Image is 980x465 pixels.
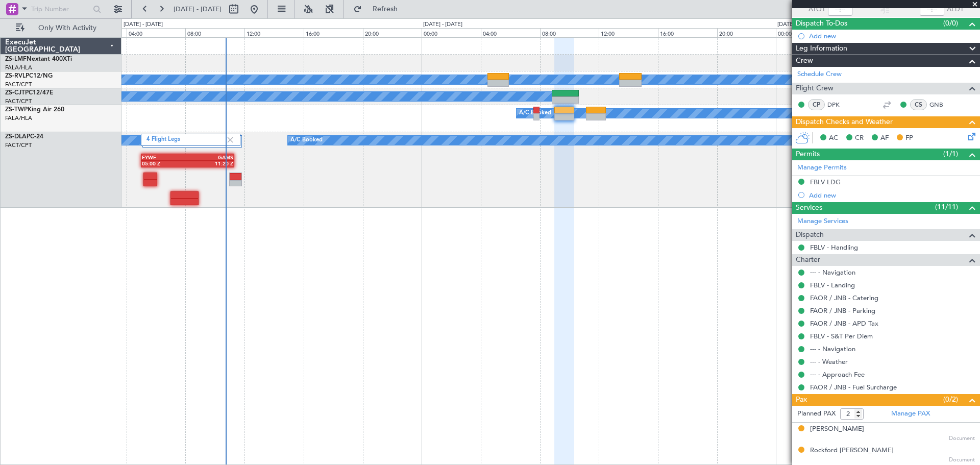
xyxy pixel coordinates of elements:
span: Crew [796,55,813,67]
a: --- - Weather [810,357,848,366]
div: FYWE [142,154,188,160]
div: [DATE] - [DATE] [124,20,163,29]
a: Manage Services [797,216,848,227]
div: A/C Booked [290,133,323,148]
a: --- - Approach Fee [810,370,865,379]
div: 12:00 [244,28,304,37]
span: (0/0) [943,18,958,29]
a: FAOR / JNB - Catering [810,293,878,302]
span: FP [905,133,913,143]
div: [DATE] - [DATE] [423,20,462,29]
span: Document [949,434,975,443]
span: Flight Crew [796,83,834,94]
div: 11:20 Z [188,160,234,166]
span: Dispatch Checks and Weather [796,116,893,128]
span: ZS-RVL [5,73,26,79]
a: FAOR / JNB - APD Tax [810,319,878,328]
span: Pax [796,394,807,406]
div: [PERSON_NAME] [810,424,864,434]
div: CS [910,99,927,110]
div: 00:00 [422,28,481,37]
div: 16:00 [658,28,717,37]
div: 08:00 [185,28,244,37]
div: 04:00 [481,28,540,37]
div: 00:00 [776,28,835,37]
span: Document [949,456,975,464]
input: --:-- [828,4,852,16]
a: FACT/CPT [5,97,32,105]
span: [DATE] - [DATE] [174,5,222,14]
span: Refresh [364,6,407,13]
span: ZS-DLA [5,134,27,140]
label: 4 Flight Legs [146,136,226,144]
div: 20:00 [717,28,776,37]
div: Add new [809,32,975,40]
a: Manage PAX [891,409,930,419]
div: 12:00 [599,28,658,37]
a: FALA/HLA [5,64,32,71]
span: ZS-TWP [5,107,28,113]
a: DPK [827,100,850,109]
a: FBLV - Landing [810,281,855,289]
div: 05:00 Z [142,160,188,166]
a: FAOR / JNB - Parking [810,306,875,315]
div: Rockford [PERSON_NAME] [810,446,894,456]
div: 04:00 [127,28,186,37]
a: --- - Navigation [810,268,855,277]
a: FAOR / JNB - Fuel Surcharge [810,383,897,391]
a: Schedule Crew [797,69,842,80]
a: FACT/CPT [5,81,32,88]
a: ZS-DLAPC-24 [5,134,43,140]
span: Only With Activity [27,25,108,32]
div: CP [808,99,825,110]
span: (0/2) [943,394,958,405]
a: ZS-RVLPC12/NG [5,73,53,79]
span: (1/1) [943,149,958,159]
span: Charter [796,254,820,266]
div: [DATE] - [DATE] [777,20,817,29]
a: FACT/CPT [5,141,32,149]
div: 08:00 [540,28,599,37]
div: A/C Booked [519,106,551,121]
div: GAMS [188,154,234,160]
a: Manage Permits [797,163,847,173]
span: Services [796,202,822,214]
span: Permits [796,149,820,160]
a: ZS-CJTPC12/47E [5,90,53,96]
label: Planned PAX [797,409,836,419]
a: FALA/HLA [5,114,32,122]
button: Only With Activity [11,20,111,36]
span: Leg Information [796,43,847,55]
span: ZS-LMF [5,56,27,62]
a: --- - Navigation [810,345,855,353]
input: Trip Number [31,2,90,17]
img: gray-close.svg [226,135,235,144]
a: GNB [929,100,952,109]
div: FBLV LDG [810,178,841,186]
div: Add new [809,191,975,200]
a: ZS-LMFNextant 400XTi [5,56,72,62]
button: Refresh [349,1,410,17]
a: FBLV - Handling [810,243,858,252]
div: 16:00 [304,28,363,37]
div: 20:00 [363,28,422,37]
span: ZS-CJT [5,90,25,96]
span: Dispatch To-Dos [796,18,847,30]
span: AC [829,133,838,143]
span: CR [855,133,864,143]
a: ZS-TWPKing Air 260 [5,107,64,113]
a: FBLV - S&T Per Diem [810,332,873,340]
span: ATOT [808,5,825,15]
span: (11/11) [935,202,958,212]
span: Dispatch [796,229,824,241]
span: AF [880,133,889,143]
span: ALDT [947,5,964,15]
